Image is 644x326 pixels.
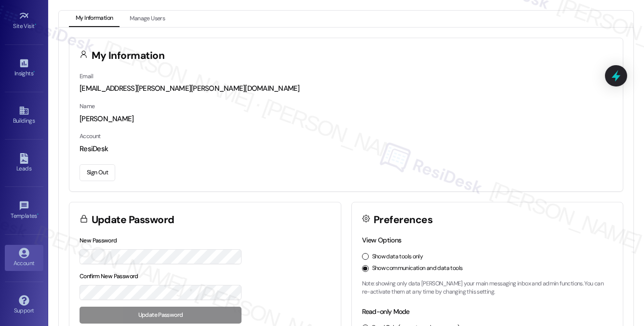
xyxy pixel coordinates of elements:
label: Show communication and data tools [372,264,463,273]
label: Name [80,102,95,110]
label: Account [80,132,101,140]
a: Leads [5,150,43,176]
button: Sign Out [80,164,115,181]
div: [EMAIL_ADDRESS][PERSON_NAME][PERSON_NAME][DOMAIN_NAME] [80,84,613,94]
span: • [37,211,39,218]
label: Confirm New Password [80,272,138,280]
label: New Password [80,237,117,244]
h3: Preferences [374,215,432,225]
div: [PERSON_NAME] [80,114,613,124]
button: Manage Users [123,11,172,27]
h3: My Information [92,51,165,61]
div: ResiDesk [80,144,613,154]
a: Site Visit • [5,8,43,34]
label: Email [80,72,93,80]
a: Support [5,292,43,318]
a: Buildings [5,102,43,128]
span: • [33,69,35,75]
label: View Options [362,236,402,244]
a: Templates • [5,198,43,224]
button: My Information [69,11,120,27]
a: Insights • [5,55,43,81]
h3: Update Password [92,215,174,225]
label: Show data tools only [372,253,423,261]
p: Note: showing only data [PERSON_NAME] your main messaging inbox and admin functions. You can re-a... [362,280,613,297]
span: • [35,21,36,28]
label: Read-only Mode [362,307,410,316]
a: Account [5,245,43,271]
